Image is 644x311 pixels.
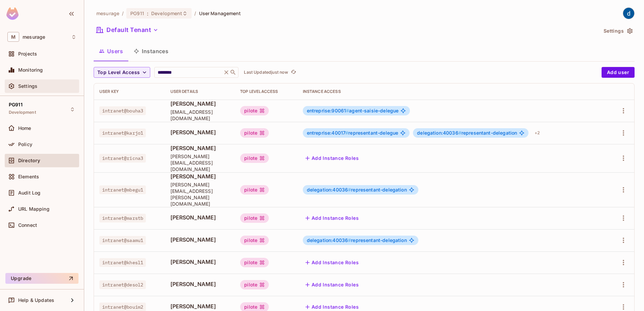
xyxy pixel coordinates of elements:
button: Add Instance Roles [303,153,361,164]
span: [PERSON_NAME] [170,303,230,310]
span: [EMAIL_ADDRESS][DOMAIN_NAME] [170,109,230,122]
span: intranet@mbegu1 [99,185,146,194]
button: Add Instance Roles [303,257,361,268]
span: M [7,32,19,42]
span: intranet@saamu1 [99,236,146,245]
span: representant-delegation [307,238,407,243]
span: : [147,11,149,16]
span: [PERSON_NAME] [170,129,230,136]
span: [PERSON_NAME] [170,173,230,180]
span: # [346,108,349,113]
span: [PERSON_NAME] [170,280,230,288]
button: refresh [289,68,297,76]
button: Default Tenant [94,25,161,35]
span: Help & Updates [18,298,54,303]
span: representant-delegue [307,130,398,136]
span: delegation:40036 [307,237,351,243]
img: SReyMgAAAABJRU5ErkJggg== [6,7,19,20]
span: intranet@desol2 [99,280,146,289]
span: intranet@marstb [99,214,146,222]
span: the active workspace [96,10,119,16]
button: Add Instance Roles [303,279,361,290]
span: intranet@karjo1 [99,129,146,137]
span: [PERSON_NAME][EMAIL_ADDRESS][PERSON_NAME][DOMAIN_NAME] [170,181,230,207]
button: Add Instance Roles [303,213,361,223]
div: pilote [240,258,269,267]
span: # [345,130,348,136]
span: Settings [18,83,37,89]
span: Home [18,126,31,131]
span: [PERSON_NAME][EMAIL_ADDRESS][DOMAIN_NAME] [170,153,230,172]
span: # [348,237,351,243]
span: intranet@khesl1 [99,258,146,267]
span: Workspace: mesurage [23,34,45,40]
span: refresh [291,69,296,76]
span: Connect [18,222,37,228]
span: [PERSON_NAME] [170,236,230,243]
span: delegation:40036 [307,187,351,193]
span: [PERSON_NAME] [170,144,230,152]
div: pilote [240,213,269,223]
span: Directory [18,158,40,163]
span: [PERSON_NAME] [170,100,230,107]
span: PG911 [130,10,144,16]
span: intranet@bouha3 [99,106,146,115]
span: URL Mapping [18,206,50,212]
span: PG911 [9,102,23,107]
div: User Key [99,89,160,94]
span: intranet@ricna3 [99,154,146,163]
span: Projects [18,51,37,57]
span: Monitoring [18,67,43,73]
span: [PERSON_NAME] [170,214,230,221]
div: Top Level Access [240,89,292,94]
button: Add user [602,67,635,78]
button: Users [94,43,128,60]
span: delegation:40036 [417,130,461,136]
span: User Management [199,10,241,16]
div: + 2 [532,128,543,138]
span: # [348,187,351,193]
span: representant-delegation [417,130,517,136]
div: User Details [170,89,230,94]
li: / [122,10,124,16]
img: dev 911gcl [623,8,634,19]
div: pilote [240,236,269,245]
div: pilote [240,106,269,115]
div: pilote [240,128,269,138]
button: Instances [128,43,174,60]
span: entreprise:90061 [307,108,349,113]
span: Click to refresh data [288,68,297,76]
span: Development [151,10,182,16]
button: Top Level Access [94,67,150,78]
span: agent-saisie-delegue [307,108,399,113]
span: [PERSON_NAME] [170,258,230,266]
div: Instance Access [303,89,602,94]
button: Settings [601,26,635,36]
p: Last Updated just now [244,70,288,75]
span: Audit Log [18,190,40,196]
div: pilote [240,280,269,289]
span: Development [9,110,36,115]
span: # [458,130,461,136]
span: Top Level Access [97,68,140,77]
button: Upgrade [5,273,78,284]
div: pilote [240,185,269,195]
div: pilote [240,153,269,163]
span: Policy [18,142,32,147]
span: representant-delegation [307,187,407,193]
span: entreprise:40017 [307,130,349,136]
span: Elements [18,174,39,179]
li: / [194,10,196,16]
